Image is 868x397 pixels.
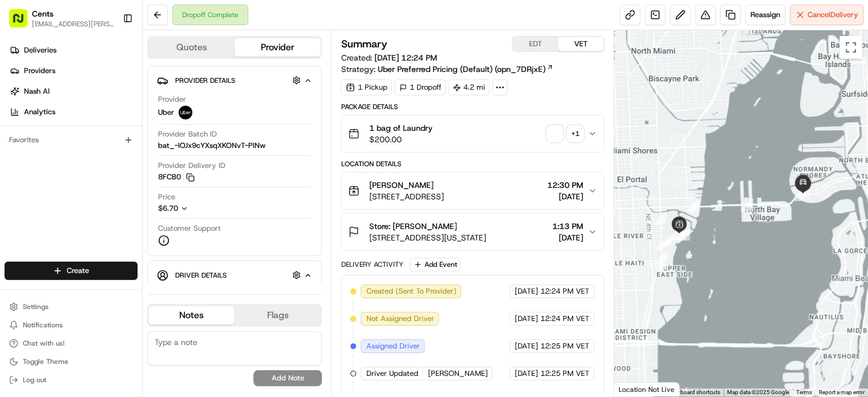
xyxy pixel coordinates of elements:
button: 1 bag of Laundry$200.00+1 [341,115,604,152]
a: Open this area in Google Maps (opens a new window) [617,382,655,396]
span: [PERSON_NAME] [369,179,433,191]
div: Favorites [5,131,138,149]
img: uber-new-logo.jpeg [179,106,192,119]
button: Create [5,262,138,280]
button: Flags [235,306,321,324]
span: [DATE] [515,368,538,379]
span: Driver Updated [366,368,418,379]
span: Not Assigned Driver [366,314,434,324]
span: 12:25 PM VET [540,341,590,351]
button: Cents [32,8,54,19]
div: 7 [654,212,667,225]
span: Store: [PERSON_NAME] [369,220,457,232]
span: Created: [341,52,437,63]
button: +1 [547,126,583,142]
span: Customer Support [158,223,221,234]
span: Toggle Theme [23,357,68,366]
span: [DATE] [552,232,583,243]
span: [DATE] [515,341,538,351]
button: Reassign [745,5,785,25]
div: 3 [655,237,668,250]
span: Deliveries [24,45,56,55]
span: 1:13 PM [552,220,583,232]
div: Strategy: [341,63,554,75]
button: Cents[EMAIL_ADDRESS][PERSON_NAME][DOMAIN_NAME] [5,5,118,32]
button: Quotes [148,38,235,57]
button: Settings [5,299,138,315]
button: VET [558,37,604,51]
button: Chat with us! [5,335,138,351]
span: [DATE] 12:24 PM [374,53,437,63]
a: Report a map error [819,389,865,395]
span: Provider [158,94,186,105]
span: Chat with us! [23,339,64,348]
span: Log out [23,375,46,384]
button: Notes [148,306,235,324]
span: 12:24 PM VET [540,314,590,324]
span: Map data ©2025 Google [727,389,789,395]
span: Create [67,266,89,276]
div: Package Details [341,102,604,111]
span: Uber [158,107,174,118]
button: [PERSON_NAME][STREET_ADDRESS]12:30 PM[DATE] [341,173,604,209]
div: Location Details [341,159,604,169]
div: 1 [655,257,668,270]
span: [STREET_ADDRESS][US_STATE] [369,232,486,243]
a: Analytics [5,103,142,121]
span: Notifications [23,320,63,330]
span: Price [158,192,175,202]
span: Assigned Driver [366,341,419,351]
button: 8FCB0 [158,172,195,182]
button: Log out [5,372,138,388]
span: [STREET_ADDRESS] [369,191,443,202]
button: Toggle fullscreen view [839,36,862,59]
span: Cancel Delivery [808,10,858,20]
span: [DATE] [547,191,583,202]
button: Driver Details [157,266,312,284]
div: 8 [687,200,699,212]
div: Location Not Live [614,382,680,396]
span: [DATE] [515,314,538,324]
span: $200.00 [369,134,432,145]
span: bat_-IOJx9cYXsqXKONvT-PlNw [158,141,265,151]
span: Analytics [24,107,55,117]
button: CancelDelivery [790,5,863,25]
span: $6.70 [158,203,178,213]
span: 12:30 PM [547,179,583,191]
span: 12:24 PM VET [540,286,590,296]
div: + 1 [567,126,583,142]
span: [DATE] [515,286,538,296]
h3: Summary [341,39,387,49]
button: EDT [512,37,558,51]
span: 12:25 PM VET [540,368,590,379]
span: 1 bag of Laundry [369,122,432,134]
div: 1 Dropoff [394,79,446,95]
div: 10 [794,189,807,201]
a: Deliveries [5,41,142,59]
button: [EMAIL_ADDRESS][PERSON_NAME][DOMAIN_NAME] [32,19,114,29]
button: Toggle Theme [5,354,138,370]
span: Nash AI [24,86,50,97]
div: Delivery Activity [341,260,403,269]
span: Reassign [750,10,780,20]
button: Store: [PERSON_NAME][STREET_ADDRESS][US_STATE]1:13 PM[DATE] [341,214,604,250]
a: Providers [5,62,142,80]
div: 4.2 mi [448,79,490,95]
button: Provider Details [157,71,312,90]
button: Provider [235,38,321,57]
span: Created (Sent To Provider) [366,286,456,296]
span: Provider Delivery ID [158,161,225,171]
img: Google [617,382,655,396]
a: Terms (opens in new tab) [796,389,812,395]
a: Nash AI [5,82,142,101]
span: Provider Batch ID [158,129,217,139]
button: Keyboard shortcuts [671,388,720,396]
div: 9 [741,199,753,211]
a: Uber Preferred Pricing (Default) (opn_7DRjxE) [377,63,554,75]
div: 6 [661,234,674,247]
div: 1 Pickup [341,79,392,95]
span: [PERSON_NAME] [427,368,487,379]
span: Settings [23,302,49,311]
